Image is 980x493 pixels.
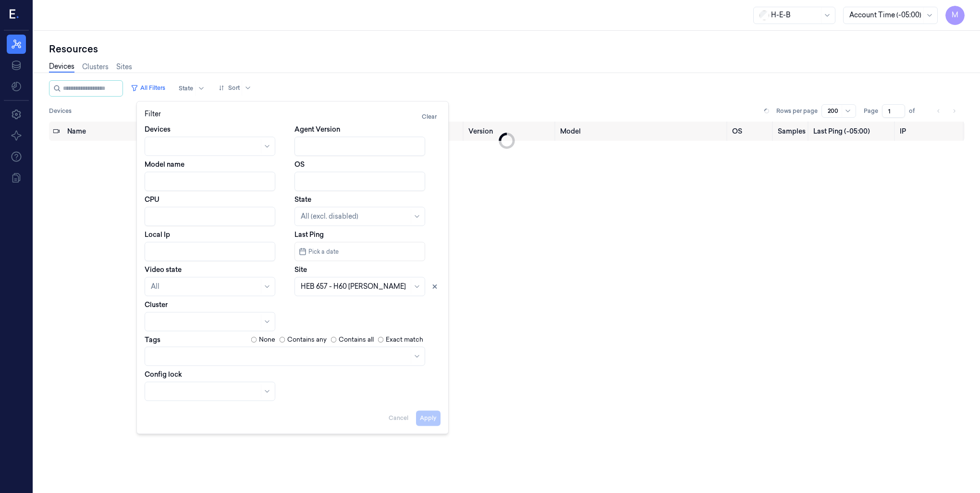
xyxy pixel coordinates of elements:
label: Model name [145,160,184,169]
label: Tags [145,336,160,343]
span: Devices [49,107,72,115]
button: M [945,6,965,25]
th: Samples [774,122,809,141]
label: Site [294,265,307,274]
label: CPU [145,195,159,204]
th: Name [63,122,178,141]
span: of [909,107,924,115]
label: Cluster [145,300,168,309]
label: Local Ip [145,230,170,239]
div: Resources [49,42,965,56]
span: Page [864,107,878,115]
label: Contains all [339,335,374,345]
label: None [259,335,275,345]
button: Pick a date [294,242,425,261]
p: Rows per page [776,107,818,115]
label: OS [294,160,305,169]
button: Clear [418,109,441,124]
label: Exact match [386,335,423,345]
th: Model [556,122,728,141]
th: Last Ping (-05:00) [809,122,896,141]
label: Last Ping [294,230,324,239]
span: Pick a date [306,247,339,256]
label: Devices [145,124,171,134]
label: Agent Version [294,124,340,134]
th: Version [465,122,556,141]
label: Contains any [287,335,327,345]
div: Filter [145,109,441,124]
label: State [294,195,311,204]
a: Devices [49,62,74,73]
th: OS [728,122,774,141]
th: IP [896,122,965,141]
a: Clusters [82,62,109,72]
label: Config lock [145,370,182,379]
a: Sites [116,62,132,72]
button: All Filters [127,80,169,96]
nav: pagination [932,104,961,118]
label: Video state [145,265,182,274]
